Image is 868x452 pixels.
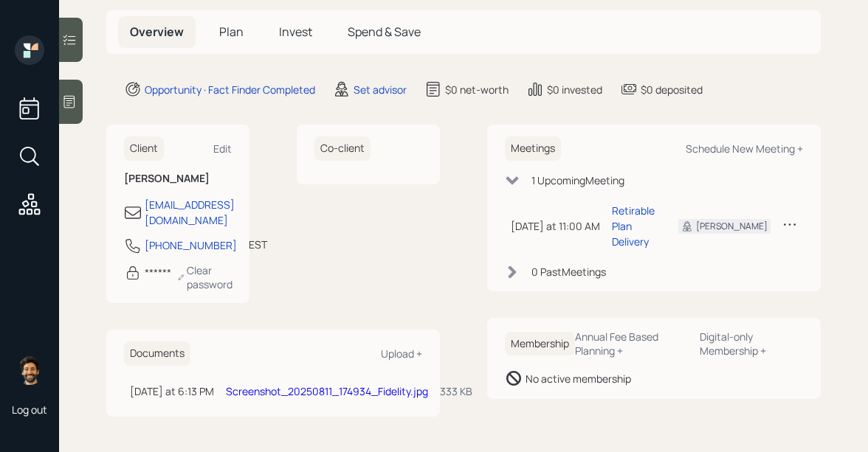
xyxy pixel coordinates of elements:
div: No active membership [526,371,631,386]
div: Set advisor [354,82,407,97]
div: Edit [213,142,232,156]
span: Plan [219,24,244,40]
div: [EMAIL_ADDRESS][DOMAIN_NAME] [145,197,235,228]
h6: Meetings [505,136,561,161]
div: 0 Past Meeting s [531,264,606,279]
div: Clear password [177,263,236,291]
span: Overview [130,24,184,40]
div: Opportunity · Fact Finder Completed [145,82,315,97]
div: 333 KB [440,383,472,399]
div: [PERSON_NAME] [696,220,768,233]
div: Digital-only Membership + [700,330,803,358]
div: $0 deposited [641,82,703,97]
div: EST [249,237,267,252]
div: $0 invested [547,82,602,97]
div: Retirable Plan Delivery [612,203,655,249]
h6: Co-client [314,136,371,161]
div: 1 Upcoming Meeting [531,173,624,188]
h6: Membership [505,332,575,356]
img: eric-schwartz-headshot.png [15,355,44,385]
div: Log out [12,403,47,417]
div: [DATE] at 6:13 PM [130,383,214,399]
span: Spend & Save [348,24,421,40]
div: Schedule New Meeting + [686,142,803,156]
div: Upload + [381,347,422,361]
span: Invest [279,24,312,40]
h6: [PERSON_NAME] [124,173,232,185]
a: Screenshot_20250811_174934_Fidelity.jpg [226,384,428,398]
div: [DATE] at 11:00 AM [511,218,600,234]
h6: Client [124,136,164,161]
h6: Documents [124,341,190,366]
div: [PHONE_NUMBER] [145,237,237,253]
div: Annual Fee Based Planning + [575,330,688,358]
div: $0 net-worth [445,82,509,97]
